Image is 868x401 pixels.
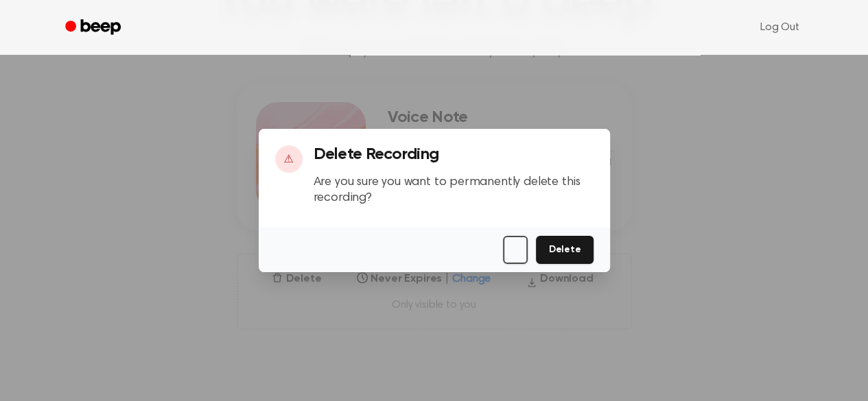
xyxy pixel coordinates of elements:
[314,175,594,206] p: Are you sure you want to permanently delete this recording?
[275,145,303,173] div: ⚠
[747,11,813,44] a: Log Out
[536,236,593,264] button: Delete
[314,145,594,164] h3: Delete Recording
[56,14,133,41] a: Beep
